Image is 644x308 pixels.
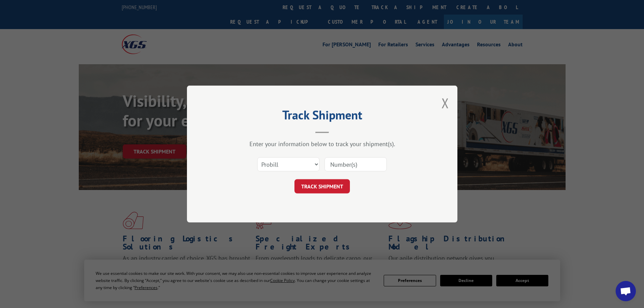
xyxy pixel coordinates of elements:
button: Close modal [442,94,449,112]
div: Enter your information below to track your shipment(s). [221,140,424,148]
div: Open chat [616,281,636,301]
button: TRACK SHIPMENT [294,179,350,193]
h2: Track Shipment [221,110,424,123]
input: Number(s) [325,157,387,171]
